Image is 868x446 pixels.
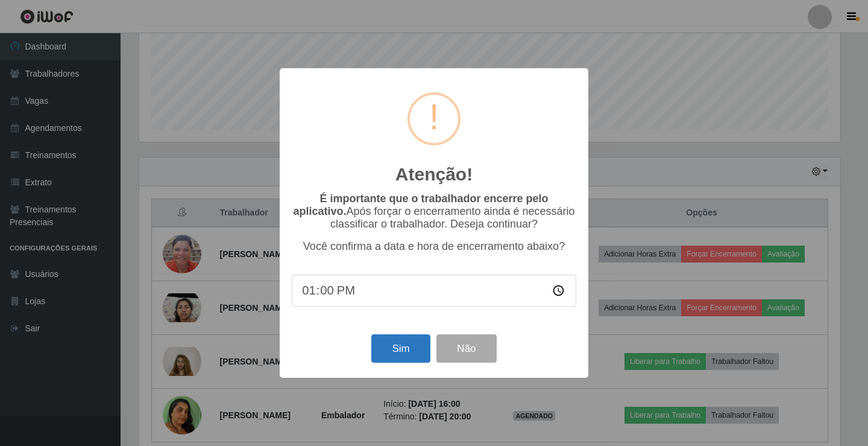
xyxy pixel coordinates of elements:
[292,240,576,253] p: Você confirma a data e hora de encerramento abaixo?
[395,164,473,185] h2: Atenção!
[293,193,548,217] b: É importante que o trabalhador encerre pelo aplicativo.
[436,334,496,363] button: Não
[292,193,576,231] p: Após forçar o encerramento ainda é necessário classificar o trabalhador. Deseja continuar?
[371,334,430,363] button: Sim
